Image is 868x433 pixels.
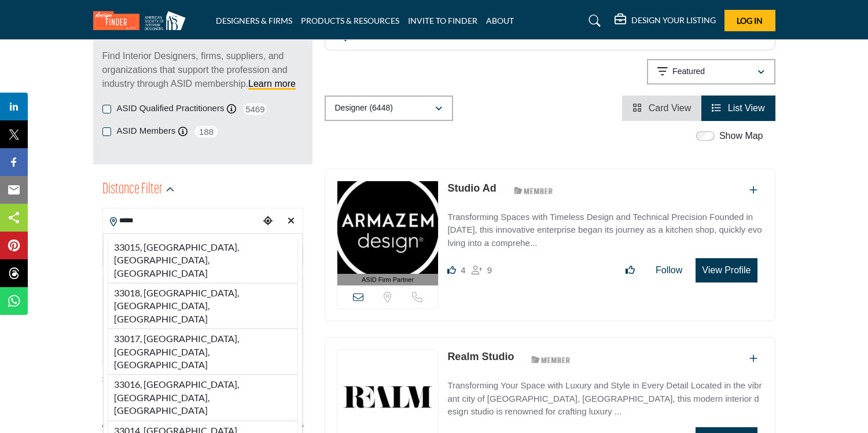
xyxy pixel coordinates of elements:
li: 33015, [GEOGRAPHIC_DATA], [GEOGRAPHIC_DATA], [GEOGRAPHIC_DATA] [108,238,298,283]
button: View Profile [696,258,757,282]
span: Card View [649,103,692,113]
li: 33016, [GEOGRAPHIC_DATA], [GEOGRAPHIC_DATA], [GEOGRAPHIC_DATA] [108,375,298,420]
li: Card View [622,96,701,121]
button: Follow [648,259,690,282]
li: List View [701,96,775,121]
h5: DESIGN YOUR LISTING [631,15,716,25]
button: Log In [724,10,775,31]
p: Find Interior Designers, firms, suppliers, and organizations that support the profession and indu... [102,49,303,91]
span: 188 [193,124,219,139]
span: 5469 [242,102,268,116]
span: 4 [461,265,465,275]
p: Transforming Spaces with Timeless Design and Technical Precision Founded in [DATE], this innovati... [447,211,763,250]
a: Add To List [749,185,757,195]
div: Clear search location [282,209,300,234]
img: ASID Members Badge Icon [525,352,577,366]
button: Like listing [618,259,642,282]
a: Transforming Spaces with Timeless Design and Technical Precision Founded in [DATE], this innovati... [447,204,763,250]
input: Search Location [103,210,259,232]
button: Designer (6448) [325,96,453,121]
div: Choose your current location [259,209,277,234]
p: Studio Ad [447,181,496,196]
span: 9 [487,265,492,275]
p: Realm Studio [447,349,514,365]
a: Add To List [749,354,757,364]
div: Search within: [102,373,303,386]
a: View List [712,103,764,113]
input: ASID Qualified Practitioners checkbox [102,105,111,113]
img: ASID Members Badge Icon [507,184,560,198]
img: Site Logo [93,11,192,30]
label: ASID Members [117,124,176,138]
label: Show Map [719,129,763,143]
h2: Distance Filter [102,179,163,200]
p: Featured [672,66,705,78]
span: List View [728,103,765,113]
label: ASID Qualified Practitioners [117,102,225,115]
p: Designer (6448) [335,102,393,114]
div: Followers [472,263,492,277]
a: Search [578,12,608,30]
a: DESIGNERS & FIRMS [216,16,292,25]
li: 33018, [GEOGRAPHIC_DATA], [GEOGRAPHIC_DATA], [GEOGRAPHIC_DATA] [108,283,298,329]
a: Transforming Your Space with Luxury and Style in Every Detail Located in the vibrant city of [GEO... [447,372,763,419]
img: Studio Ad [337,181,439,274]
a: Studio Ad [447,182,496,194]
span: Log In [737,16,763,25]
a: View Card [632,103,691,113]
button: Featured [647,59,775,85]
li: 33017, [GEOGRAPHIC_DATA], [GEOGRAPHIC_DATA], [GEOGRAPHIC_DATA] [108,329,298,375]
a: Realm Studio [447,351,514,362]
a: ABOUT [486,16,514,25]
p: Transforming Your Space with Luxury and Style in Every Detail Located in the vibrant city of [GEO... [447,379,763,419]
a: ASID Firm Partner [337,181,439,286]
a: INVITE TO FINDER [408,16,477,25]
input: ASID Members checkbox [102,127,111,136]
i: Likes [447,266,456,274]
div: DESIGN YOUR LISTING [615,14,716,28]
a: PRODUCTS & RESOURCES [301,16,399,25]
span: ASID Firm Partner [362,275,414,285]
a: Learn more [248,79,296,89]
